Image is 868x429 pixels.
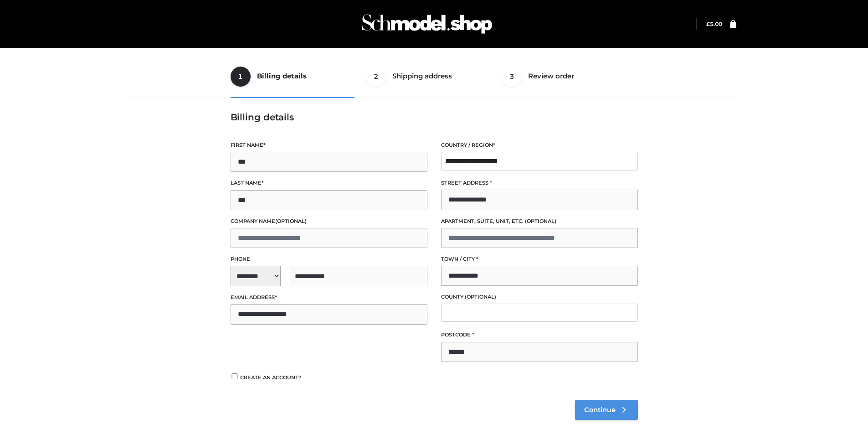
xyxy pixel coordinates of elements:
label: First name [231,141,427,150]
bdi: 5.00 [706,21,722,27]
label: Country / Region [441,141,638,150]
img: Schmodel Admin 964 [359,6,495,42]
span: (optional) [275,218,307,224]
label: Town / City [441,255,638,264]
span: Continue [584,406,616,414]
a: Continue [575,400,638,420]
input: Create an account? [231,373,239,379]
label: Phone [231,255,427,264]
span: Create an account? [240,374,302,381]
h3: Billing details [231,112,638,123]
label: Last name [231,179,427,187]
a: £5.00 [706,21,722,27]
label: Email address [231,293,427,302]
label: Company name [231,217,427,226]
span: (optional) [465,294,496,300]
label: County [441,293,638,301]
label: Apartment, suite, unit, etc. [441,217,638,226]
label: Street address [441,179,638,187]
label: Postcode [441,331,638,339]
span: (optional) [525,218,556,224]
span: £ [706,21,710,27]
